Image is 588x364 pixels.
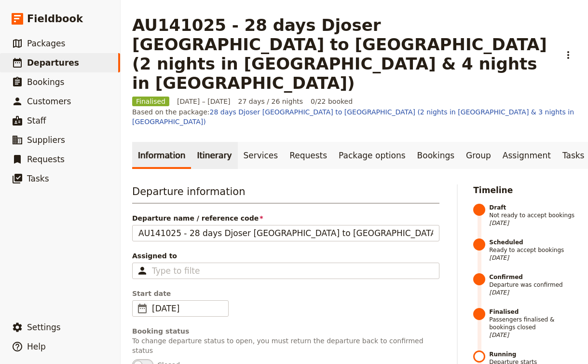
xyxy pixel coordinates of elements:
[460,142,497,169] a: Group
[132,184,439,204] h3: Departure information
[489,273,576,296] span: Departure was confirmed
[238,142,284,169] a: Services
[489,238,576,246] strong: Scheduled
[489,308,576,339] span: Passengers finalised & bookings closed
[333,142,411,169] a: Package options
[132,142,191,169] a: Information
[191,142,237,169] a: Itinerary
[132,289,439,298] span: Start date
[560,47,576,63] button: Actions
[27,322,61,332] span: Settings
[132,97,169,106] span: Finalised
[497,142,557,169] a: Assignment
[489,350,576,358] strong: Running
[27,97,71,106] span: Customers
[284,142,333,169] a: Requests
[152,303,222,314] span: [DATE]
[489,289,576,296] span: [DATE]
[27,174,49,183] span: Tasks
[132,108,574,126] a: 28 days Djoser [GEOGRAPHIC_DATA] to [GEOGRAPHIC_DATA] (2 nights in [GEOGRAPHIC_DATA] & 3 nights i...
[489,204,576,211] strong: Draft
[27,154,65,164] span: Requests
[411,142,460,169] a: Bookings
[27,135,65,145] span: Suppliers
[132,225,439,241] input: Departure name / reference code
[27,12,83,26] span: Fieldbook
[311,97,353,106] span: 0/22 booked
[27,39,65,48] span: Packages
[489,308,576,316] strong: Finalised
[132,251,439,261] span: Assigned to
[489,254,576,262] span: [DATE]
[27,58,79,68] span: Departures
[489,331,576,339] span: [DATE]
[137,303,148,314] span: ​
[177,97,231,106] span: [DATE] – [DATE]
[489,273,576,281] strong: Confirmed
[27,77,64,87] span: Bookings
[27,116,46,126] span: Staff
[132,336,439,355] p: To change departure status to open, you must return the departure back to confirmed status
[132,107,576,126] span: Based on the package:
[132,326,439,336] div: Booking status
[238,97,303,106] span: 27 days / 26 nights
[152,265,200,277] input: Assigned to
[489,204,576,227] span: Not ready to accept bookings
[489,219,576,227] span: [DATE]
[489,238,576,262] span: Ready to accept bookings
[132,15,554,93] h1: AU141025 - 28 days Djoser [GEOGRAPHIC_DATA] to [GEOGRAPHIC_DATA] (2 nights in [GEOGRAPHIC_DATA] &...
[473,184,576,196] h2: Timeline
[27,342,46,351] span: Help
[132,213,439,223] span: Departure name / reference code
